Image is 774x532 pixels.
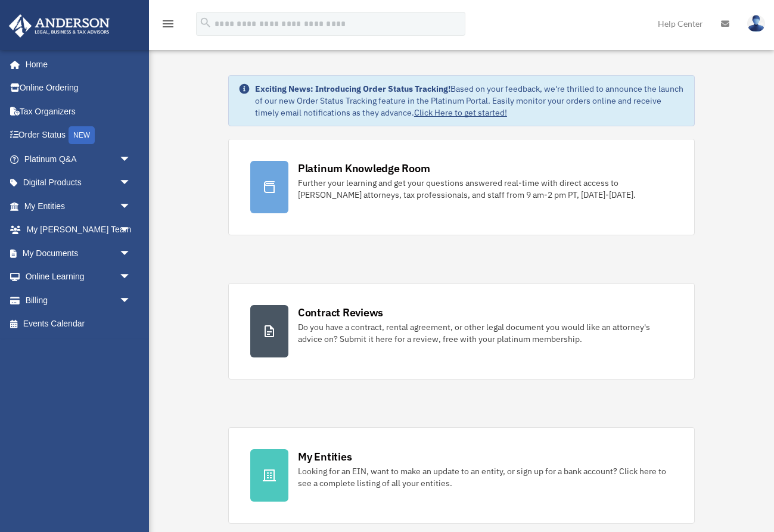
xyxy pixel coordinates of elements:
[255,83,685,119] div: Based on your feedback, we're thrilled to announce the launch of our new Order Status Tracking fe...
[298,321,673,345] div: Do you have a contract, rental agreement, or other legal document you would like an attorney's ad...
[5,14,113,38] img: Anderson Advisors Platinum Portal
[199,16,212,29] i: search
[119,171,143,195] span: arrow_drop_down
[119,265,143,290] span: arrow_drop_down
[161,21,175,31] a: menu
[8,312,149,336] a: Events Calendar
[119,218,143,242] span: arrow_drop_down
[8,99,149,123] a: Tax Organizers
[298,161,430,176] div: Platinum Knowledge Room
[228,283,695,379] a: Contract Reviews Do you have a contract, rental agreement, or other legal document you would like...
[414,107,507,118] a: Click Here to get started!
[119,147,143,172] span: arrow_drop_down
[8,218,149,242] a: My [PERSON_NAME] Teamarrow_drop_down
[8,265,149,289] a: Online Learningarrow_drop_down
[119,241,143,266] span: arrow_drop_down
[8,52,143,76] a: Home
[228,139,695,235] a: Platinum Knowledge Room Further your learning and get your questions answered real-time with dire...
[8,123,149,148] a: Order StatusNEW
[119,194,143,219] span: arrow_drop_down
[298,449,352,464] div: My Entities
[161,17,175,31] i: menu
[8,171,149,195] a: Digital Productsarrow_drop_down
[8,288,149,312] a: Billingarrow_drop_down
[255,83,450,94] strong: Exciting News: Introducing Order Status Tracking!
[747,15,765,32] img: User Pic
[69,126,95,144] div: NEW
[298,465,673,489] div: Looking for an EIN, want to make an update to an entity, or sign up for a bank account? Click her...
[8,76,149,100] a: Online Ordering
[119,288,143,313] span: arrow_drop_down
[298,177,673,201] div: Further your learning and get your questions answered real-time with direct access to [PERSON_NAM...
[298,305,383,320] div: Contract Reviews
[8,241,149,265] a: My Documentsarrow_drop_down
[8,194,149,218] a: My Entitiesarrow_drop_down
[228,427,695,524] a: My Entities Looking for an EIN, want to make an update to an entity, or sign up for a bank accoun...
[8,147,149,171] a: Platinum Q&Aarrow_drop_down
